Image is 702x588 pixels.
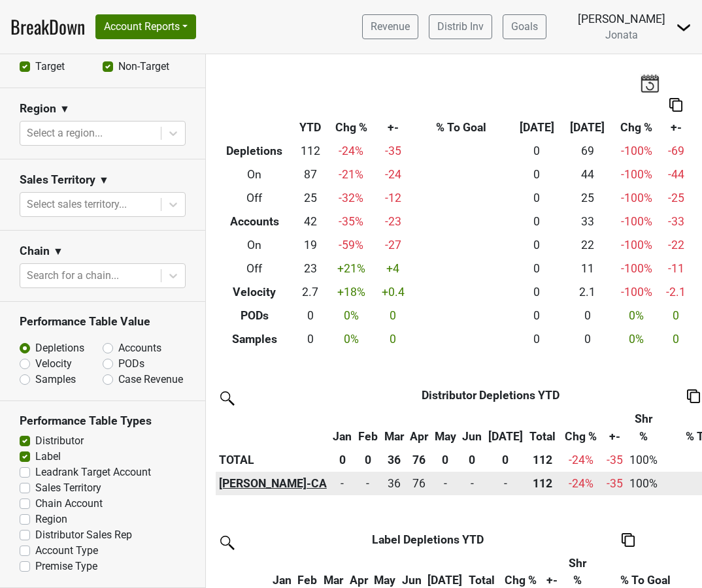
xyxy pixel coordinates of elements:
[407,448,431,472] th: 76
[293,210,327,234] td: 42
[35,59,65,74] label: Target
[216,234,293,257] th: On
[375,210,410,234] td: -23
[512,187,562,210] td: 0
[612,280,660,304] td: -100 %
[512,327,562,351] td: 0
[562,163,612,187] td: 44
[375,257,410,280] td: +4
[626,472,661,495] td: 100%
[562,280,612,304] td: 2.1
[216,163,293,187] th: On
[216,531,237,552] img: filter
[216,448,330,472] th: TOTAL
[612,140,660,163] td: -100 %
[35,356,72,372] label: Velocity
[20,414,186,428] h3: Performance Table Types
[512,234,562,257] td: 0
[35,433,84,449] label: Distributor
[295,528,561,551] th: Label Depletions YTD
[460,448,486,472] th: 0
[375,116,410,140] th: +-
[355,448,381,472] th: 0
[411,116,512,140] th: % To Goal
[20,244,50,258] h3: Chain
[216,140,293,163] th: Depletions
[612,304,660,327] td: 0 %
[660,163,692,187] td: -44
[622,533,635,547] img: Copy to clipboard
[216,304,293,327] th: PODs
[293,187,327,210] td: 25
[612,210,660,234] td: -100 %
[375,187,410,210] td: -12
[660,210,692,234] td: -33
[612,257,660,280] td: -100 %
[429,14,492,39] a: Distrib Inv
[327,116,375,140] th: Chg %
[216,327,293,351] th: Samples
[293,280,327,304] td: 2.7
[327,187,375,210] td: -32 %
[529,475,556,492] div: 112
[660,327,692,351] td: 0
[355,407,381,448] th: Feb: activate to sort column ascending
[118,356,144,372] label: PODs
[512,163,562,187] td: 0
[381,448,407,472] th: 36
[330,448,356,472] th: 0
[503,14,546,39] a: Goals
[330,407,356,448] th: Jan: activate to sort column ascending
[35,449,61,465] label: Label
[375,304,410,327] td: 0
[375,140,410,163] td: -35
[59,101,70,117] span: ▼
[216,210,293,234] th: Accounts
[512,116,562,140] th: [DATE]
[612,234,660,257] td: -100 %
[626,448,661,472] td: 100%
[526,448,559,472] th: 112
[562,187,612,210] td: 25
[562,140,612,163] td: 69
[20,102,56,116] h3: Region
[460,472,486,495] td: 0
[407,407,431,448] th: Apr: activate to sort column ascending
[485,407,526,448] th: Jul: activate to sort column ascending
[669,98,682,112] img: Copy to clipboard
[562,257,612,280] td: 11
[293,163,327,187] td: 87
[562,234,612,257] td: 22
[660,116,692,140] th: +-
[20,173,95,187] h3: Sales Territory
[35,559,97,574] label: Premise Type
[293,327,327,351] td: 0
[327,327,375,351] td: 0 %
[327,140,375,163] td: -24 %
[660,257,692,280] td: -11
[435,475,456,492] div: -
[381,407,407,448] th: Mar: activate to sort column ascending
[35,512,67,527] label: Region
[562,304,612,327] td: 0
[460,407,486,448] th: Jun: activate to sort column ascending
[327,280,375,304] td: +18 %
[216,187,293,210] th: Off
[375,280,410,304] td: +0.4
[512,210,562,234] td: 0
[293,257,327,280] td: 23
[118,340,161,356] label: Accounts
[485,448,526,472] th: 0
[512,304,562,327] td: 0
[578,10,665,27] div: [PERSON_NAME]
[327,210,375,234] td: -35 %
[293,116,327,140] th: YTD
[676,20,692,35] img: Dropdown Menu
[99,172,109,188] span: ▼
[612,187,660,210] td: -100 %
[431,448,460,472] th: 0
[216,472,330,495] th: [PERSON_NAME]-CA
[358,475,378,492] div: -
[216,387,237,408] img: filter
[562,116,612,140] th: [DATE]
